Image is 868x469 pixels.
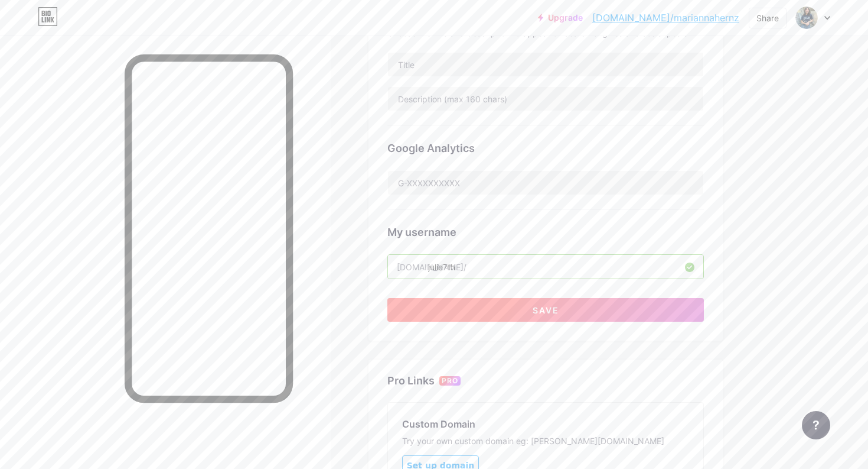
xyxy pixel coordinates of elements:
[387,224,704,240] div: My username
[397,261,466,273] div: [DOMAIN_NAME]/
[402,417,689,431] div: Custom Domain
[388,53,703,76] input: Title
[538,13,583,22] a: Upgrade
[533,305,559,315] span: Save
[387,374,435,388] div: Pro Links
[387,298,704,322] button: Save
[387,140,704,156] div: Google Analytics
[592,11,739,25] a: [DOMAIN_NAME]/mariannahernz
[402,436,689,446] div: Try your own custom domain eg: [PERSON_NAME][DOMAIN_NAME]
[795,7,818,29] img: mariannahernz
[442,376,458,386] span: PRO
[388,255,703,279] input: username
[388,87,703,111] input: Description (max 160 chars)
[388,171,703,195] input: G-XXXXXXXXXX
[756,12,779,24] div: Share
